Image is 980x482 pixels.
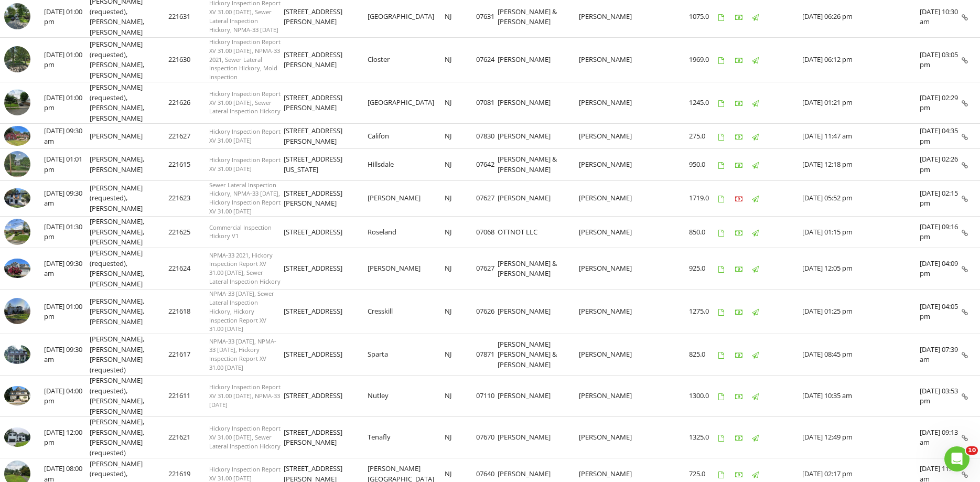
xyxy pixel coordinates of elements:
[498,290,579,334] td: [PERSON_NAME]
[445,38,476,82] td: NJ
[476,82,498,124] td: 07081
[689,248,718,290] td: 925.0
[476,216,498,248] td: 07068
[44,248,90,290] td: [DATE] 09:30 am
[920,248,962,290] td: [DATE] 04:09 pm
[579,290,634,334] td: [PERSON_NAME]
[445,149,476,181] td: NJ
[4,345,30,365] img: 9197954%2Fcover_photos%2FNd9PTFX4pdopEGHM8wor%2Fsmall.jpg
[209,156,281,173] span: Hickory Inspection Report XV 31.00 [DATE]
[476,124,498,149] td: 07830
[284,82,368,124] td: [STREET_ADDRESS][PERSON_NAME]
[689,376,718,417] td: 1300.0
[920,334,962,376] td: [DATE] 07:39 am
[168,38,209,82] td: 221630
[476,376,498,417] td: 07110
[90,149,168,181] td: [PERSON_NAME], [PERSON_NAME]
[920,216,962,248] td: [DATE] 09:16 pm
[689,216,718,248] td: 850.0
[44,38,90,82] td: [DATE] 01:00 pm
[579,82,634,124] td: [PERSON_NAME]
[920,82,962,124] td: [DATE] 02:29 pm
[498,334,579,376] td: [PERSON_NAME] [PERSON_NAME] & [PERSON_NAME]
[920,417,962,458] td: [DATE] 09:13 am
[4,89,30,115] img: streetview
[209,38,281,81] span: Hickory Inspection Report XV 31.00 [DATE], NPMA-33 2021, Sewer Lateral Inspection Hickory, Mold I...
[168,124,209,149] td: 221627
[284,149,368,181] td: [STREET_ADDRESS][US_STATE]
[579,124,634,149] td: [PERSON_NAME]
[802,216,920,248] td: [DATE] 01:15 pm
[209,290,274,333] span: NPMA-33 [DATE], Sewer Lateral Inspection Hickory, Hickory Inspection Report XV 31.00 [DATE]
[44,417,90,458] td: [DATE] 12:00 pm
[90,216,168,248] td: [PERSON_NAME], [PERSON_NAME], [PERSON_NAME]
[579,180,634,216] td: [PERSON_NAME]
[368,334,444,376] td: Sparta
[284,216,368,248] td: [STREET_ADDRESS]
[284,38,368,82] td: [STREET_ADDRESS][PERSON_NAME]
[44,124,90,149] td: [DATE] 09:30 am
[168,376,209,417] td: 221611
[4,427,30,447] img: 9205546%2Fcover_photos%2FSGjTDuXlBAWw3MzJaJJ1%2Fsmall.jpeg
[90,290,168,334] td: [PERSON_NAME], [PERSON_NAME], [PERSON_NAME]
[802,180,920,216] td: [DATE] 05:52 pm
[498,376,579,417] td: [PERSON_NAME]
[498,82,579,124] td: [PERSON_NAME]
[445,417,476,458] td: NJ
[920,124,962,149] td: [DATE] 04:35 pm
[168,334,209,376] td: 221617
[90,248,168,290] td: [PERSON_NAME] (requested), [PERSON_NAME], [PERSON_NAME]
[498,124,579,149] td: [PERSON_NAME]
[802,376,920,417] td: [DATE] 10:35 am
[284,124,368,149] td: [STREET_ADDRESS][PERSON_NAME]
[445,248,476,290] td: NJ
[498,149,579,181] td: [PERSON_NAME] & [PERSON_NAME]
[209,127,281,144] span: Hickory Inspection Report XV 31.00 [DATE]
[476,38,498,82] td: 07624
[802,124,920,149] td: [DATE] 11:47 am
[689,334,718,376] td: 825.0
[4,3,30,29] img: streetview
[966,446,978,455] span: 10
[284,180,368,216] td: [STREET_ADDRESS][PERSON_NAME]
[368,290,444,334] td: Cresskill
[209,90,281,115] span: Hickory Inspection Report XV 31.00 [DATE], Sewer Lateral Inspection Hickory
[476,248,498,290] td: 07627
[90,180,168,216] td: [PERSON_NAME] (requested), [PERSON_NAME]
[44,290,90,334] td: [DATE] 01:00 pm
[689,417,718,458] td: 1325.0
[209,424,281,450] span: Hickory Inspection Report XV 31.00 [DATE], Sewer Lateral Inspection Hickory
[4,298,30,324] img: streetview
[44,216,90,248] td: [DATE] 01:30 pm
[368,180,444,216] td: [PERSON_NAME]
[4,259,30,279] img: 9221808%2Fcover_photos%2FBxtVt4PzZWZX0YqVhiV4%2Fsmall.jpeg
[44,180,90,216] td: [DATE] 09:30 am
[445,124,476,149] td: NJ
[802,290,920,334] td: [DATE] 01:25 pm
[168,180,209,216] td: 221623
[44,376,90,417] td: [DATE] 04:00 pm
[209,383,281,409] span: Hickory Inspection Report XV 31.00 [DATE], NPMA-33 [DATE]
[579,417,634,458] td: [PERSON_NAME]
[4,46,30,72] img: streetview
[445,290,476,334] td: NJ
[90,82,168,124] td: [PERSON_NAME] (requested), [PERSON_NAME], [PERSON_NAME]
[4,188,30,208] img: 9217144%2Fcover_photos%2F6BgAxMdRPpLHX0nNqnGb%2Fsmall.jpeg
[284,248,368,290] td: [STREET_ADDRESS]
[368,82,444,124] td: [GEOGRAPHIC_DATA]
[579,334,634,376] td: [PERSON_NAME]
[44,334,90,376] td: [DATE] 09:30 am
[445,82,476,124] td: NJ
[476,290,498,334] td: 07626
[920,376,962,417] td: [DATE] 03:53 pm
[689,180,718,216] td: 1719.0
[368,149,444,181] td: Hillsdale
[209,337,276,371] span: NPMA-33 [DATE], NPMA-33 [DATE], Hickory Inspection Report XV 31.00 [DATE]
[920,180,962,216] td: [DATE] 02:15 pm
[368,38,444,82] td: Closter
[476,417,498,458] td: 07670
[284,417,368,458] td: [STREET_ADDRESS][PERSON_NAME]
[579,149,634,181] td: [PERSON_NAME]
[802,82,920,124] td: [DATE] 01:21 pm
[209,223,272,240] span: Commercial Inspection Hickory V1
